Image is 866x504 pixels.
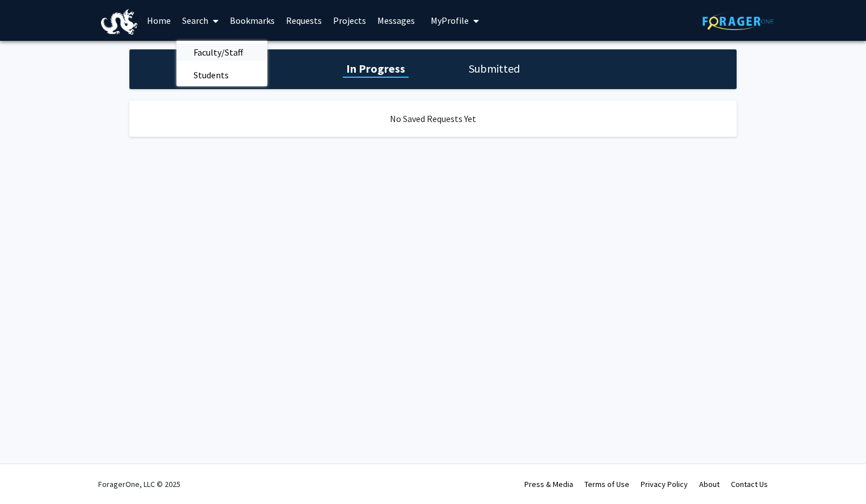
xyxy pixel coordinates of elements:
[372,1,421,40] a: Messages
[176,66,267,83] a: Students
[129,100,737,137] div: No Saved Requests Yet
[176,44,267,61] a: Faculty/Staff
[224,1,280,40] a: Bookmarks
[176,1,224,40] a: Search
[101,9,137,35] img: Drexel University Logo
[699,479,720,489] a: About
[327,1,372,40] a: Projects
[280,1,327,40] a: Requests
[343,61,409,77] h1: In Progress
[703,12,773,30] img: ForagerOne Logo
[465,61,523,77] h1: Submitted
[524,479,573,489] a: Press & Media
[98,464,180,504] div: ForagerOne, LLC © 2025
[141,1,176,40] a: Home
[641,479,688,489] a: Privacy Policy
[731,479,768,489] a: Contact Us
[176,64,246,86] span: Students
[9,453,48,495] iframe: Chat
[431,15,469,26] span: My Profile
[176,41,260,64] span: Faculty/Staff
[585,479,629,489] a: Terms of Use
